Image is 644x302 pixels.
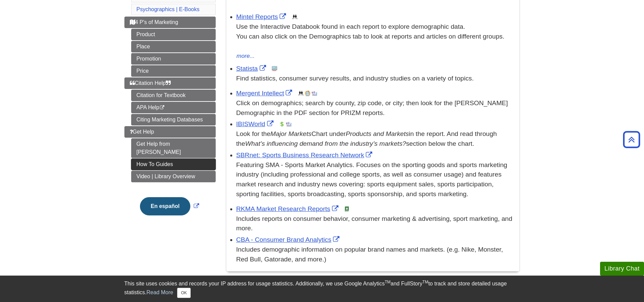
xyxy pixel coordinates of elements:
a: Link opens in new window [138,203,201,209]
a: Place [131,41,216,52]
a: Psychographics | E-Books [137,6,199,12]
a: Link opens in new window [236,65,268,72]
a: Product [131,29,216,40]
img: Demographics [298,91,304,96]
i: Products and Markets [346,130,409,137]
a: Citation Help [124,77,216,89]
a: Price [131,65,216,77]
button: more... [236,51,255,61]
img: Company Information [305,91,310,96]
img: Demographics [292,14,297,20]
div: Use the Interactive Databook found in each report to explore demographic data. You can also click... [236,22,516,51]
a: Citation for Textbook [131,90,216,101]
button: Close [177,288,190,298]
a: Link opens in new window [236,13,288,20]
p: Featuring SMA - Sports Market Analytics. Focuses on the sporting goods and sports marketing indus... [236,160,516,199]
button: En español [140,197,190,215]
img: Industry Report [312,91,317,96]
a: APA Help [131,102,216,113]
div: Includes demographic information on popular brand names and markets. (e.g. Nike, Monster, Red Bul... [236,245,516,264]
a: Video | Library Overview [131,171,216,182]
sup: TM [423,280,428,284]
span: 4 P's of Marketing [130,19,178,25]
a: Back to Top [621,135,642,144]
a: 4 P's of Marketing [124,17,216,28]
span: Citation Help [130,80,171,86]
a: Link opens in new window [236,205,340,212]
div: Click on demographics; search by county, zip code, or city; then look for the [PERSON_NAME] Demog... [236,98,516,118]
a: Get Help [124,126,216,138]
i: Major Markets [270,130,312,137]
span: Get Help [130,129,154,135]
a: Link opens in new window [236,90,294,97]
a: Read More [146,289,173,295]
img: Statistics [272,66,277,71]
div: This site uses cookies and records your IP address for usage statistics. Additionally, we use Goo... [124,280,520,298]
img: e-Book [344,206,350,212]
sup: TM [385,280,390,284]
p: Find statistics, consumer survey results, and industry studies on a variety of topics. [236,74,516,84]
a: Link opens in new window [236,152,374,159]
a: Get Help from [PERSON_NAME] [131,138,216,158]
a: Promotion [131,53,216,65]
i: What’s influencing demand from the industry’s markets? [245,140,406,147]
a: Link opens in new window [236,120,275,127]
a: How To Guides [131,159,216,170]
a: Link opens in new window [236,236,341,243]
div: Includes reports on consumer behavior, consumer marketing & advertising, sport marketing, and more. [236,214,516,234]
button: Library Chat [600,262,644,276]
a: Citing Marketing Databases [131,114,216,125]
img: Industry Report [286,121,291,127]
div: Look for the Chart under in the report. And read through the section below the chart. [236,129,516,149]
i: This link opens in a new window [159,106,165,110]
img: Financial Report [279,121,285,127]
